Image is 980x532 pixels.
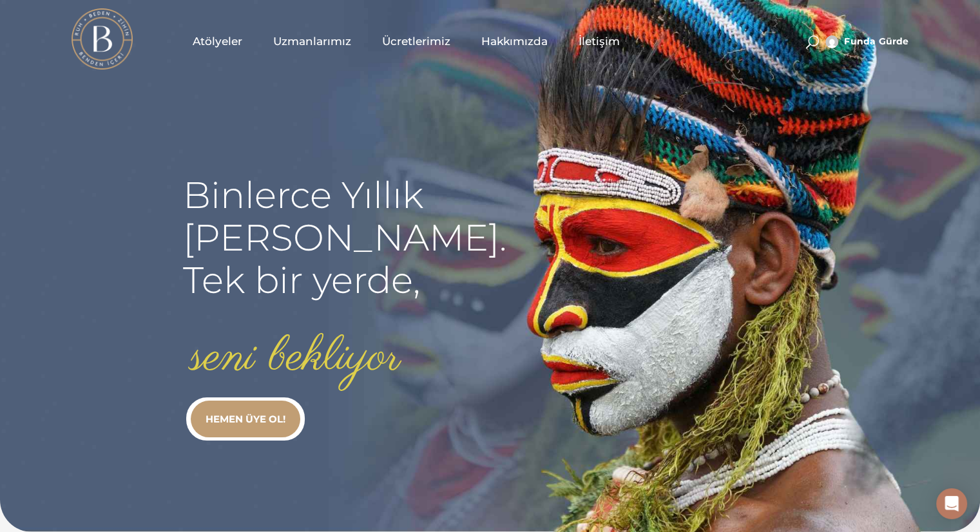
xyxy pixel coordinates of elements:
div: Open Intercom Messenger [936,488,967,519]
span: Uzmanlarımız [273,34,351,49]
a: Hakkımızda [466,9,563,73]
span: Atölyeler [193,34,242,49]
rs-layer: seni bekliyor [191,330,401,385]
a: İletişim [563,9,635,73]
img: light logo [72,8,133,70]
span: Hakkımızda [481,34,548,49]
a: Atölyeler [177,9,258,73]
a: Ücretlerimiz [367,9,466,73]
span: Ücretlerimiz [382,34,450,49]
span: Funda gürde [844,35,908,47]
a: HEMEN ÜYE OL! [191,401,300,437]
rs-layer: Binlerce Yıllık [PERSON_NAME]. Tek bir yerde, [183,174,506,301]
span: İletişim [579,34,620,49]
a: Uzmanlarımız [258,9,367,73]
